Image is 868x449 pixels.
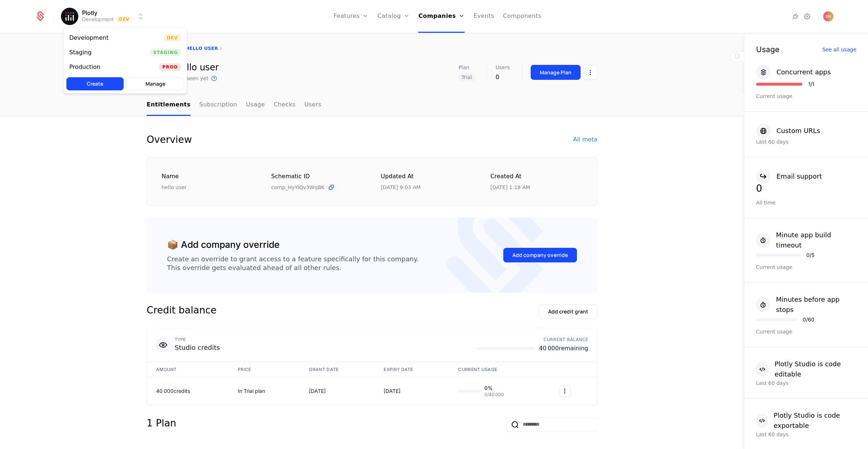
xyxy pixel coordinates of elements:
[69,50,92,55] div: Staging
[69,64,100,70] div: Production
[63,27,187,94] div: Select environment
[164,34,181,42] span: Dev
[66,77,124,90] button: Create
[159,63,181,71] span: Prod
[150,49,181,56] span: Staging
[69,35,109,41] div: Development
[127,77,184,90] button: Manage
